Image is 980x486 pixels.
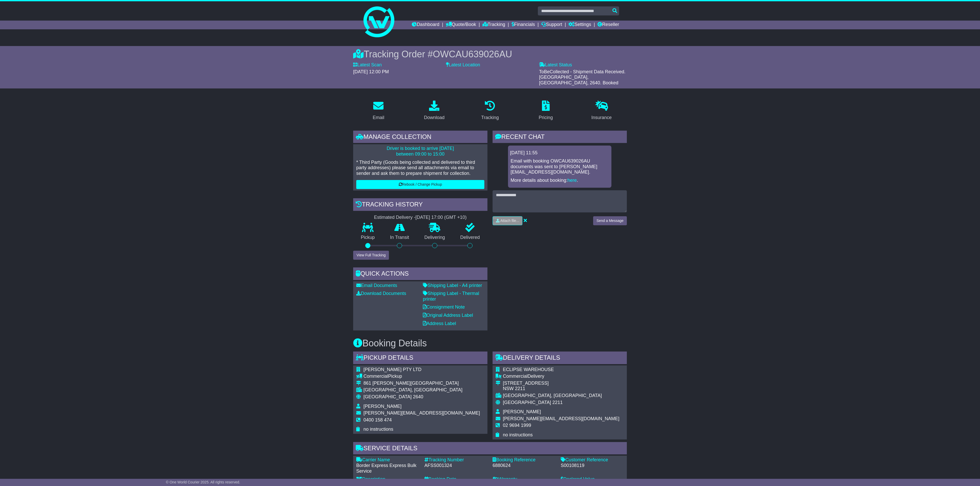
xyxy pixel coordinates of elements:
[423,321,456,326] a: Address Label
[541,21,562,29] a: Support
[511,158,609,175] p: Email with booking OWCAU639026AU documents was sent to [PERSON_NAME][EMAIL_ADDRESS][DOMAIN_NAME].
[424,476,487,482] div: Booking Date
[417,235,453,240] p: Delivering
[356,476,419,482] div: Description
[503,423,531,428] span: 02 9694 1999
[413,394,423,399] span: 2640
[433,49,512,59] span: OWCAU639026AU
[598,21,619,29] a: Reseller
[363,410,480,416] span: [PERSON_NAME][EMAIL_ADDRESS][DOMAIN_NAME]
[503,432,533,437] span: no instructions
[415,215,467,220] div: [DATE] 17:00 (GMT +10)
[503,374,528,379] span: Commercial
[356,146,484,157] p: Driver is booked to arrive [DATE] between 09:00 to 15:00
[363,381,480,386] div: 861 [PERSON_NAME][GEOGRAPHIC_DATA]
[363,367,421,372] span: [PERSON_NAME] PTY LTD
[503,416,619,421] span: [PERSON_NAME][EMAIL_ADDRESS][DOMAIN_NAME]
[353,352,487,365] div: Pickup Details
[353,131,487,145] div: Manage collection
[446,62,480,68] label: Latest Location
[356,463,419,474] div: Border Express Express Bulk Service
[353,198,487,212] div: Tracking history
[363,394,412,399] span: [GEOGRAPHIC_DATA]
[356,180,484,189] button: Rebook / Change Pickup
[593,216,627,225] button: Send a Message
[503,409,541,414] span: [PERSON_NAME]
[503,400,551,405] span: [GEOGRAPHIC_DATA]
[591,114,612,121] div: Insurance
[567,178,577,183] a: here
[493,131,627,145] div: RECENT CHAT
[503,374,619,379] div: Delivery
[503,381,619,386] div: [STREET_ADDRESS]
[369,99,388,123] a: Email
[166,480,240,484] span: © One World Courier 2025. All rights reserved.
[363,417,392,422] span: 0400 158 474
[353,215,487,220] div: Estimated Delivery -
[353,338,627,348] h3: Booking Details
[363,404,402,409] span: [PERSON_NAME]
[512,21,535,29] a: Financials
[353,69,389,74] span: [DATE] 12:00 PM
[568,21,591,29] a: Settings
[373,114,384,121] div: Email
[353,251,389,260] button: View Full Tracking
[588,99,615,123] a: Insurance
[423,304,465,310] a: Consignment Note
[423,283,482,288] a: Shipping Label - A4 printer
[539,62,572,68] label: Latest Status
[423,313,473,318] a: Original Address Label
[353,49,627,60] div: Tracking Order #
[382,235,417,240] p: In Transit
[503,367,554,372] span: ECLIPSE WAREHOUSE
[353,62,382,68] label: Latest Scan
[353,267,487,281] div: Quick Actions
[363,427,393,432] span: no instructions
[503,393,619,399] div: [GEOGRAPHIC_DATA], [GEOGRAPHIC_DATA]
[539,114,553,121] div: Pricing
[552,400,563,405] span: 2211
[423,291,479,302] a: Shipping Label - Thermal printer
[510,150,609,156] div: [DATE] 11:55
[481,114,499,121] div: Tracking
[353,442,627,456] div: Service Details
[561,463,624,469] div: S00108119
[412,21,439,29] a: Dashboard
[535,99,556,123] a: Pricing
[539,69,626,85] span: ToBeCollected - Shipment Data Received. [GEOGRAPHIC_DATA], [GEOGRAPHIC_DATA], 2640. Booked
[363,374,388,379] span: Commercial
[561,457,624,463] div: Customer Reference
[493,352,627,365] div: Delivery Details
[478,99,502,123] a: Tracking
[356,160,484,176] p: * Third Party (Goods being collected and delivered to third party addresses) please send all atta...
[363,387,480,393] div: [GEOGRAPHIC_DATA], [GEOGRAPHIC_DATA]
[356,291,406,296] a: Download Documents
[424,457,487,463] div: Tracking Number
[493,457,556,463] div: Booking Reference
[561,476,624,482] div: Declared Value
[483,21,505,29] a: Tracking
[421,99,448,123] a: Download
[493,476,556,482] div: Warranty
[424,463,487,469] div: AFSS001324
[356,457,419,463] div: Carrier Name
[353,235,382,240] p: Pickup
[453,235,488,240] p: Delivered
[511,178,609,183] p: More details about booking: .
[446,21,476,29] a: Quote/Book
[503,386,619,392] div: NSW 2211
[356,283,397,288] a: Email Documents
[424,114,444,121] div: Download
[493,463,556,469] div: 6880624
[363,374,480,379] div: Pickup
